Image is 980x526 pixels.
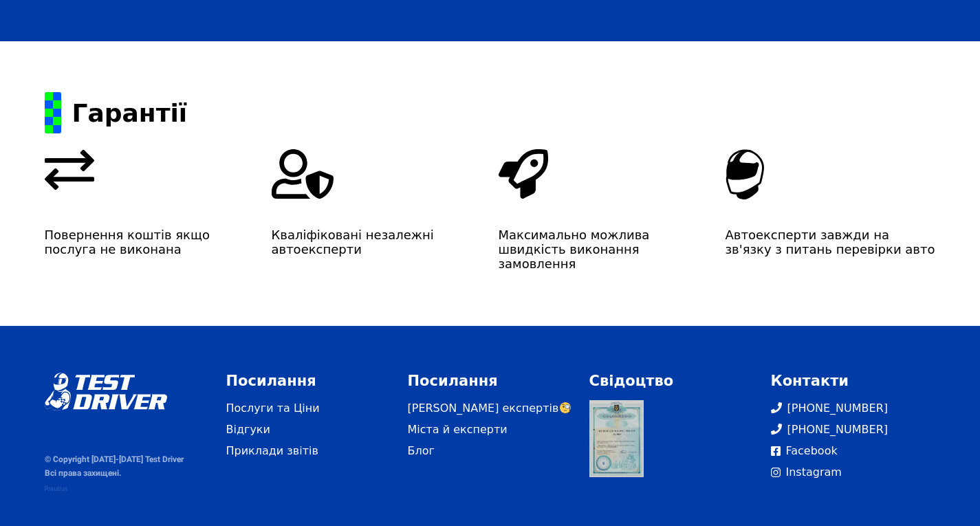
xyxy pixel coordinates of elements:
div: Гарантії [45,99,936,127]
a: svidotstvo [589,400,644,477]
div: Максимально можлива швидкість виконання замовлення [499,228,709,271]
img: logo-white [45,373,167,410]
div: Кваліфіковані незалежні автоексперти [272,228,482,256]
div: © Copyright [DATE]-[DATE] Test Driver Всі права захищені. [45,452,210,480]
a: Instagram [771,464,936,481]
a: Приклади звітів [226,443,391,459]
a: Послуги та Ціни [226,400,391,417]
div: Свідоцтво [589,373,754,389]
img: arrows-warranty [45,149,94,190]
a: Міста й експерти [408,421,573,438]
img: 🧐 [560,402,571,413]
img: rocket-warranty [499,149,548,199]
div: Посилання [226,373,391,389]
img: helmet-warranty [726,149,764,200]
a: Відгуки [226,421,391,438]
a: [PERSON_NAME] експертів [408,400,573,417]
div: Посилання [408,373,573,389]
a: Блог [408,443,573,459]
div: Автоексперти завжди на зв'язку з питань перевірки авто [726,228,936,256]
a: [PHONE_NUMBER] [771,400,936,417]
a: [PHONE_NUMBER] [771,421,936,438]
img: shield-warranty [272,149,334,199]
div: Контакти [771,373,936,389]
div: Повернення коштів якщо послуга не виконана [45,228,255,256]
a: Facebook [771,443,936,459]
a: Pokutius [45,485,936,494]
